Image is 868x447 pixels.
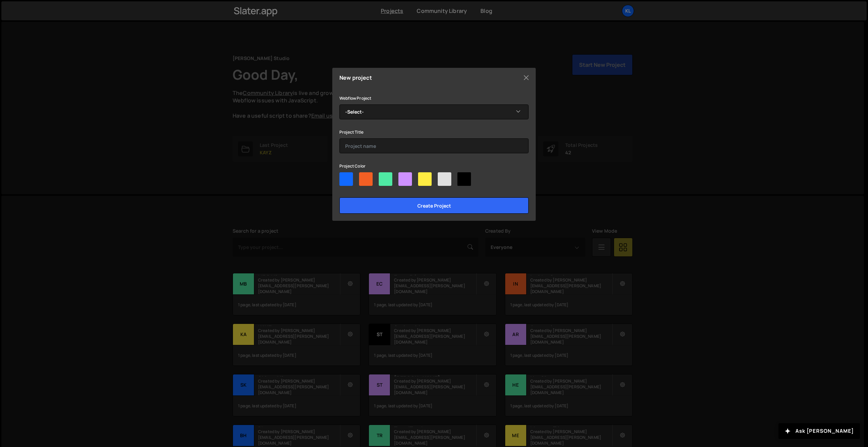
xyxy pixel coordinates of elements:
[521,73,531,83] button: Close
[339,129,363,136] label: Project Title
[339,95,371,102] label: Webflow Project
[339,75,372,80] h5: New project
[339,163,366,170] label: Project Color
[339,197,529,214] input: Create project
[339,138,529,153] input: Project name
[778,423,860,439] button: Ask [PERSON_NAME]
